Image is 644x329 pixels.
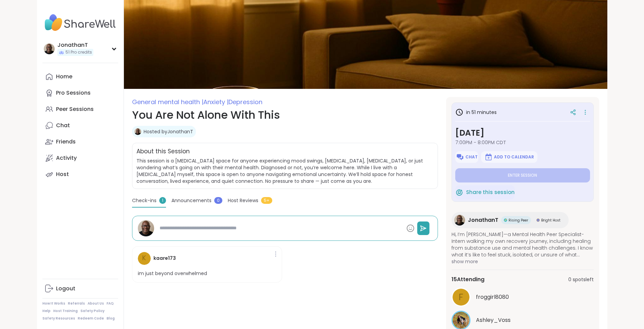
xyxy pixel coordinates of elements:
span: 15 Attending [452,275,484,284]
a: Activity [42,150,118,166]
img: JonathanT [134,128,141,135]
img: Rising Peer [504,218,507,222]
a: Home [42,69,118,85]
span: f [459,291,463,304]
span: Hi, I’m [PERSON_NAME]—a Mental Health Peer Specialist-Intern walking my own recovery journey, inc... [452,231,594,258]
img: Bright Host [536,218,540,222]
span: froggirl8080 [476,293,509,301]
span: Ashley_Voss [476,316,511,324]
h1: You Are Not Alone With This [132,107,438,123]
span: show more [452,258,594,265]
button: Enter session [455,168,590,182]
h3: [DATE] [455,127,590,139]
a: About Us [88,301,104,306]
span: k [142,253,146,263]
span: Check-ins [132,197,157,204]
h2: About this Session [136,147,190,156]
span: 7:00PM - 8:00PM CDT [455,139,590,146]
div: Logout [56,285,75,292]
img: JonathanT [454,215,465,226]
a: Safety Resources [42,316,75,321]
span: Host Reviews [228,197,258,204]
button: Chat [455,151,478,163]
a: Blog [107,316,115,321]
p: im just beyond overwhelmed [138,270,207,277]
a: Referrals [68,301,85,306]
button: Share this session [455,185,515,199]
img: JonathanT [138,220,154,236]
h4: kaare173 [153,255,176,262]
span: General mental health | [132,98,203,106]
a: Logout [42,280,118,297]
a: Chat [42,117,118,134]
a: How It Works [42,301,65,306]
a: Redeem Code [78,316,104,321]
img: Ashley_Voss [453,312,470,329]
img: ShareWell Logomark [456,153,464,161]
span: 0 spots left [568,276,594,283]
div: Pro Sessions [56,89,91,97]
span: Bright Host [541,218,560,223]
a: Host Training [53,309,78,313]
span: 1 [159,197,166,204]
span: 51 Pro credits [66,50,92,55]
a: Help [42,309,51,313]
img: ShareWell Nav Logo [42,11,118,35]
div: Home [56,73,72,80]
span: Share this session [466,189,515,196]
h3: in 51 minutes [455,108,497,116]
span: 0 [214,197,222,204]
a: Hosted byJonathanT [144,128,193,135]
div: Friends [56,138,76,146]
span: Rising Peer [509,218,528,223]
span: Announcements [171,197,211,204]
span: Add to Calendar [494,154,534,160]
span: JonathanT [468,216,498,224]
div: Peer Sessions [56,105,94,113]
div: Host [56,171,69,178]
a: Safety Policy [80,309,105,313]
img: ShareWell Logomark [455,188,463,196]
span: Chat [465,154,478,160]
div: Chat [56,122,70,129]
span: This session is a [MEDICAL_DATA] space for anyone experiencing mood swings, [MEDICAL_DATA], [MEDI... [136,157,434,185]
img: JonathanT [44,43,55,54]
img: ShareWell Logomark [484,153,493,161]
a: ffroggirl8080 [452,288,594,307]
span: Depression [228,98,262,106]
div: JonathanT [57,41,93,49]
a: Peer Sessions [42,101,118,117]
a: Friends [42,134,118,150]
span: 5+ [261,197,272,204]
div: Activity [56,154,77,162]
span: Anxiety | [203,98,228,106]
a: FAQ [107,301,114,306]
a: Pro Sessions [42,85,118,101]
a: JonathanTJonathanTRising PeerRising PeerBright HostBright Host [452,212,569,228]
span: Enter session [508,173,537,178]
button: Add to Calendar [481,151,537,163]
a: Host [42,166,118,182]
